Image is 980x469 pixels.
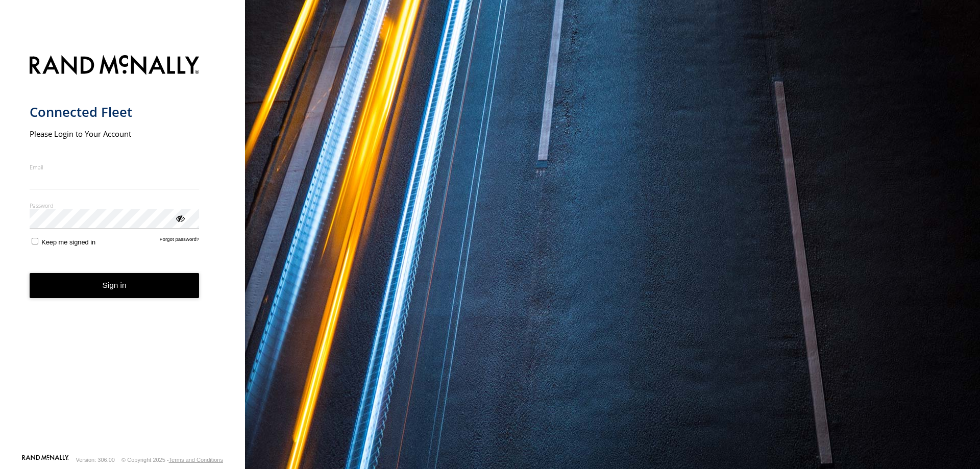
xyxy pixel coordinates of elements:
[30,273,200,298] button: Sign in
[30,49,216,454] form: main
[76,457,115,463] div: Version: 306.00
[30,202,200,209] label: Password
[41,238,95,246] span: Keep me signed in
[30,163,200,171] label: Email
[121,457,223,463] div: © Copyright 2025 -
[169,457,223,463] a: Terms and Conditions
[22,455,69,465] a: Visit our Website
[160,236,200,246] a: Forgot password?
[30,53,200,79] img: Rand McNally
[175,213,185,223] div: ViewPassword
[32,238,38,244] input: Keep me signed in
[30,104,200,120] h1: Connected Fleet
[30,129,200,139] h2: Please Login to Your Account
